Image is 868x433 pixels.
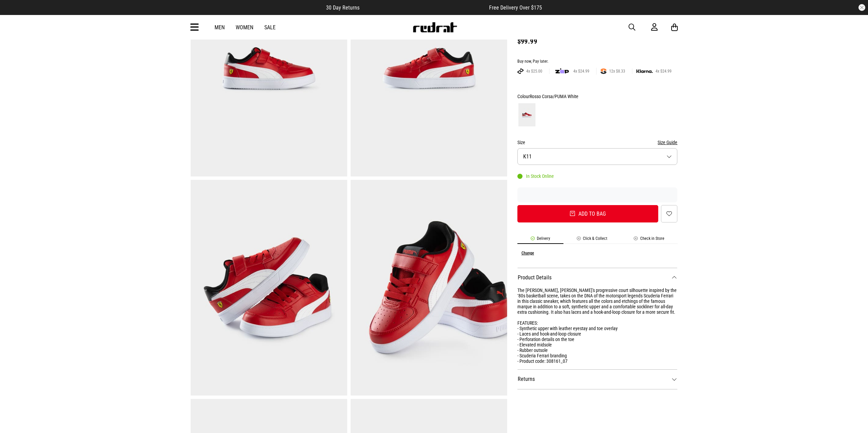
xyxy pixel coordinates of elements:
[521,251,534,256] button: Change
[517,191,678,198] iframe: Customer reviews powered by Trustpilot
[517,236,563,244] li: Delivery
[517,92,678,100] div: Colour
[571,68,592,74] span: 4x $24.99
[489,4,542,11] span: Free Delivery Over $175
[530,94,578,99] span: Rosso Corsa/PUMA White
[517,138,678,146] div: Size
[517,205,659,222] button: Add to bag
[601,68,606,74] img: SPLITPAY
[236,24,253,31] a: Women
[517,68,524,74] img: AFTERPAY
[5,3,26,23] button: Open LiveChat chat widget
[658,138,677,146] button: Size Guide
[636,69,653,73] img: KLARNA
[373,4,475,11] iframe: Customer reviews powered by Trustpilot
[517,173,554,179] div: In Stock Online
[517,369,678,389] dt: Returns
[653,68,674,74] span: 4x $24.99
[555,68,569,75] img: zip
[524,68,545,74] span: 4x $25.00
[351,180,507,396] img: Puma Ferrari Caven 2.0 Ps Shoes - Kids in Red
[523,153,532,160] span: K11
[264,24,276,31] a: Sale
[215,24,225,31] a: Men
[517,288,678,364] div: The [PERSON_NAME], [PERSON_NAME]'s progressive court silhouette inspired by the ‘80s basketball s...
[563,236,621,244] li: Click & Collect
[191,180,347,396] img: Puma Ferrari Caven 2.0 Ps Shoes - Kids in Red
[517,148,678,165] button: K11
[517,268,678,288] dt: Product Details
[518,103,535,126] img: Rosso Corsa/PUMA White
[621,236,678,244] li: Check in Store
[326,4,359,11] span: 30 Day Returns
[412,22,457,32] img: Redrat logo
[517,59,678,64] div: Buy now, Pay later.
[517,37,678,45] div: $99.99
[606,68,628,74] span: 12x $8.33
